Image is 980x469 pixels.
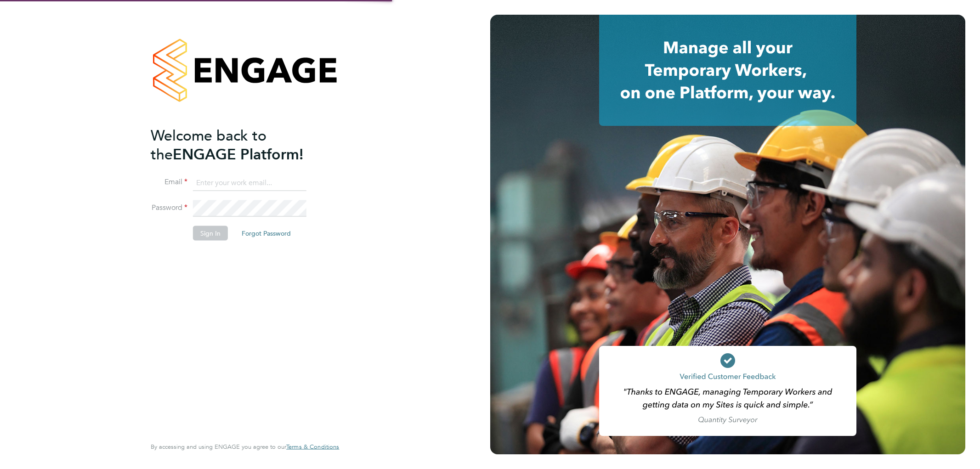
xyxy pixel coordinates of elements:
[286,443,339,451] a: Terms & Conditions
[151,126,330,164] h2: ENGAGE Platform!
[151,126,266,163] span: Welcome back to the
[286,443,339,451] span: Terms & Conditions
[193,226,228,241] button: Sign In
[151,443,339,451] span: By accessing and using ENGAGE you agree to our
[193,175,306,191] input: Enter your work email...
[151,203,187,213] label: Password
[234,226,298,241] button: Forgot Password
[151,177,187,187] label: Email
